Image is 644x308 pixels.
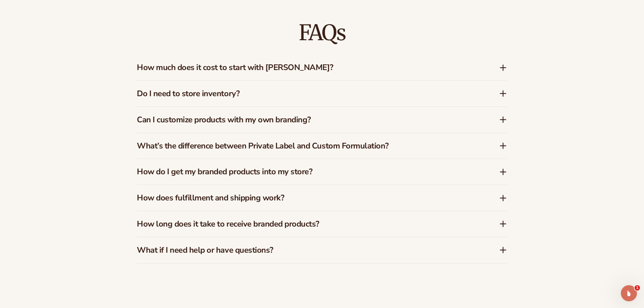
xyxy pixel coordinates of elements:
h3: Can I customize products with my own branding? [137,115,479,125]
h3: What if I need help or have questions? [137,245,479,255]
iframe: Intercom live chat [621,285,637,301]
h3: How much does it cost to start with [PERSON_NAME]? [137,63,479,72]
h3: How do I get my branded products into my store? [137,167,479,177]
h2: FAQs [137,21,507,44]
span: 1 [635,285,640,291]
h3: What’s the difference between Private Label and Custom Formulation? [137,141,479,151]
h3: How long does it take to receive branded products? [137,219,479,229]
h3: How does fulfillment and shipping work? [137,193,479,203]
h3: Do I need to store inventory? [137,89,479,99]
